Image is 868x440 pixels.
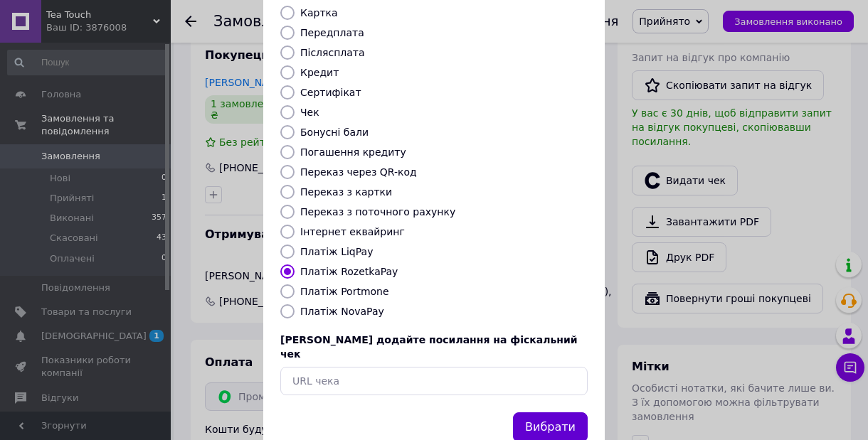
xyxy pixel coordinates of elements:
[300,107,319,118] label: Чек
[300,27,364,38] label: Передплата
[300,206,455,218] label: Переказ з поточного рахунку
[300,246,373,257] label: Платіж LiqPay
[300,127,369,138] label: Бонусні бали
[300,286,389,297] label: Платіж Portmone
[300,67,339,78] label: Кредит
[300,166,417,178] label: Переказ через QR-код
[300,186,392,198] label: Переказ з картки
[300,47,365,58] label: Післясплата
[300,7,338,18] label: Картка
[300,146,406,158] label: Погашення кредиту
[280,334,578,360] span: [PERSON_NAME] додайте посилання на фіскальний чек
[300,306,384,317] label: Платіж NovaPay
[300,87,361,98] label: Сертифікат
[300,226,405,237] label: Інтернет еквайринг
[280,367,588,395] input: URL чека
[300,266,398,277] label: Платіж RozetkaPay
